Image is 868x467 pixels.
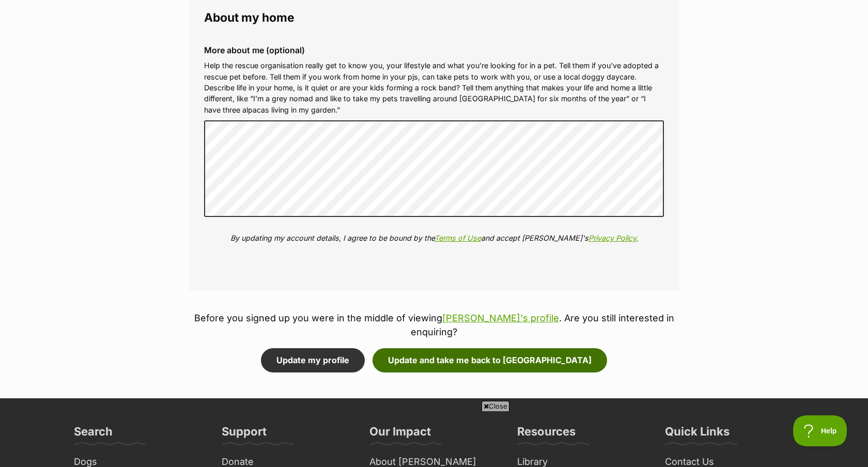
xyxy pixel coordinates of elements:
[373,348,607,372] button: Update and take me back to [GEOGRAPHIC_DATA]
[222,424,267,445] h3: Support
[793,415,847,446] iframe: Help Scout Beacon - Open
[665,424,730,445] h3: Quick Links
[204,232,664,243] p: By updating my account details, I agree to be bound by the and accept [PERSON_NAME]'s
[435,233,481,242] a: Terms of Use
[204,45,664,55] label: More about me (optional)
[261,348,365,372] button: Update my profile
[588,233,638,242] a: Privacy Policy.
[246,415,622,462] iframe: Advertisement
[204,11,664,24] legend: About my home
[442,313,559,323] a: [PERSON_NAME]'s profile
[482,401,509,411] span: Close
[74,424,113,445] h3: Search
[189,311,679,339] p: Before you signed up you were in the middle of viewing . Are you still interested in enquiring?
[204,60,664,115] p: Help the rescue organisation really get to know you, your lifestyle and what you’re looking for i...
